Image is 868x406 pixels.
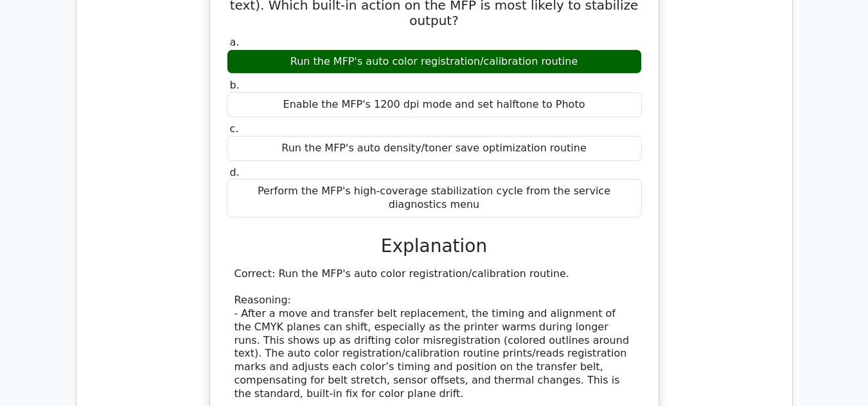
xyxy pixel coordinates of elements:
[227,136,642,161] div: Run the MFP's auto density/toner save optimization routine
[227,49,642,74] div: Run the MFP's auto color registration/calibration routine
[235,235,634,257] h3: Explanation
[230,123,239,135] span: c.
[230,166,240,178] span: d.
[230,36,240,48] span: a.
[227,92,642,117] div: Enable the MFP's 1200 dpi mode and set halftone to Photo
[230,79,240,91] span: b.
[227,179,642,217] div: Perform the MFP's high-coverage stabilization cycle from the service diagnostics menu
